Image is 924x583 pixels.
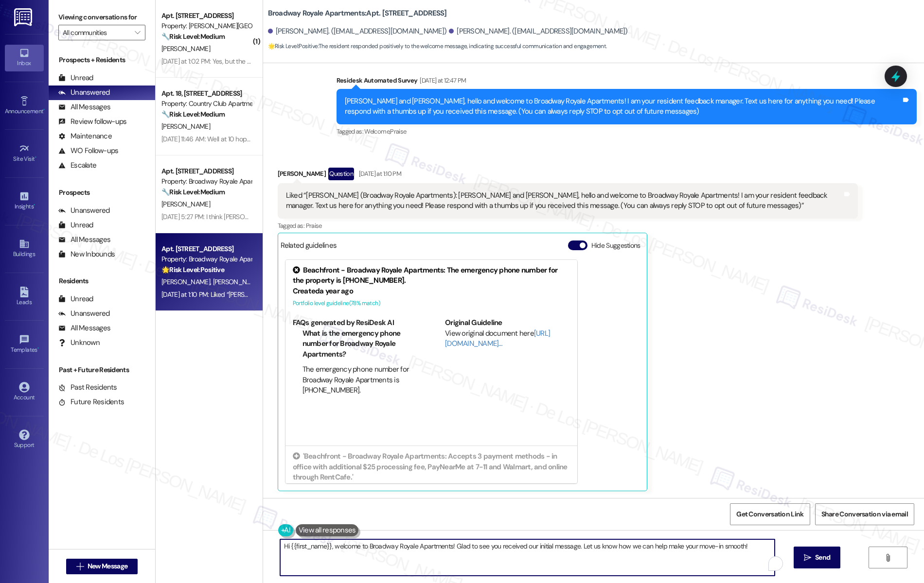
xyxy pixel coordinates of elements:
a: Inbox [5,45,44,71]
span: [PERSON_NAME] [161,44,210,53]
div: 'Beachfront - Broadway Royale Apartments: Accepts 3 payment methods - in office with additional $... [293,451,570,482]
button: New Message [66,559,138,574]
i:  [135,29,140,36]
b: Original Guideline [445,318,502,327]
button: Share Conversation via email [815,503,914,525]
div: Beachfront - Broadway Royale Apartments: The emergency phone number for the property is [PHONE_NU... [293,265,570,286]
a: Templates • [5,331,44,358]
span: Welcome , [364,127,390,136]
a: [URL][DOMAIN_NAME]… [445,328,550,348]
b: FAQs generated by ResiDesk AI [293,318,394,327]
div: Unanswered [58,206,110,216]
div: Property: [PERSON_NAME][GEOGRAPHIC_DATA] Apartments [161,21,251,31]
div: Unread [58,294,93,304]
span: • [34,202,35,208]
span: • [43,106,45,113]
a: Insights • [5,188,44,214]
strong: 🔧 Risk Level: Medium [161,110,225,119]
div: All Messages [58,235,110,245]
div: Past Residents [58,382,117,393]
button: Send [794,547,841,568]
a: Buildings [5,236,44,262]
div: Apt. [STREET_ADDRESS] [161,166,251,176]
strong: 🔧 Risk Level: Medium [161,32,225,41]
div: Future Residents [58,397,124,407]
i:  [76,563,84,570]
a: Leads [5,284,44,310]
div: Unanswered [58,87,110,98]
div: Tagged as: [337,124,917,138]
div: Prospects [49,188,155,198]
span: Praise [390,127,406,136]
div: Apt. [STREET_ADDRESS] [161,244,251,254]
div: WO Follow-ups [58,146,118,156]
div: Apt. 18, [STREET_ADDRESS] [161,88,251,99]
div: Maintenance [58,131,112,141]
div: Related guidelines [281,240,337,255]
i:  [804,554,811,562]
div: Portfolio level guideline ( 78 % match) [293,298,570,309]
a: Support [5,427,44,453]
span: New Message [88,561,127,571]
div: [DATE] at 12:47 PM [417,75,466,86]
span: : The resident responded positively to the welcome message, indicating successful communication a... [268,41,607,51]
a: Account [5,379,44,405]
div: Unread [58,220,93,230]
span: • [35,154,36,161]
span: Praise [306,222,322,230]
div: [DATE] at 1:02 PM: Yes, but the roaches issue still not resolve. [161,57,329,66]
button: Get Conversation Link [730,503,810,525]
div: Review follow-ups [58,117,126,127]
div: [DATE] 11:46 AM: Well at 10 hopefully [DATE]. Have a great rest of the day 😀 [161,135,373,143]
span: [PERSON_NAME] [161,277,213,286]
span: [PERSON_NAME] [161,200,210,208]
div: [DATE] 5:27 PM: I think [PERSON_NAME] fixed it. Lid is a little bend but covered. [PERSON_NAME] i... [161,212,492,221]
div: Property: Country Club Apartments [161,99,251,109]
span: Send [815,552,830,563]
div: Created a year ago [293,482,570,493]
b: Broadway Royale Apartments: Apt. [STREET_ADDRESS] [268,8,447,18]
div: Tagged as: [278,219,858,233]
div: Past + Future Residents [49,365,155,375]
div: [DATE] at 1:10 PM [356,169,401,179]
span: • [37,345,39,352]
div: Question [328,168,354,180]
strong: 🌟 Risk Level: Positive [268,42,318,50]
textarea: To enrich screen reader interactions, please activate Accessibility in Grammarly extension settings [280,539,775,576]
span: Get Conversation Link [736,509,803,519]
div: Escalate [58,160,96,171]
strong: 🌟 Risk Level: Positive [161,265,224,274]
div: Unknown [58,338,100,348]
div: Property: Broadway Royale Apartments [161,176,251,187]
div: Created a year ago [293,286,570,296]
li: What is the emergency phone number for Broadway Royale Apartments? [302,328,418,360]
div: New Inbounds [58,249,115,259]
div: [PERSON_NAME] and [PERSON_NAME], hello and welcome to Broadway Royale Apartments! I am your resid... [345,96,901,117]
div: [PERSON_NAME] [278,168,858,183]
div: Property: Broadway Royale Apartments [161,254,251,264]
span: Share Conversation via email [821,509,908,519]
label: Viewing conversations for [58,10,145,25]
span: [PERSON_NAME] [161,122,210,131]
strong: 🔧 Risk Level: Medium [161,188,225,196]
div: Apt. [STREET_ADDRESS] [161,11,251,21]
div: Residents [49,276,155,286]
div: Unread [58,73,93,83]
div: All Messages [58,102,110,112]
div: [PERSON_NAME]. ([EMAIL_ADDRESS][DOMAIN_NAME]) [449,26,628,36]
div: [PERSON_NAME]. ([EMAIL_ADDRESS][DOMAIN_NAME]) [268,26,447,36]
i:  [884,554,891,562]
div: Liked “[PERSON_NAME] (Broadway Royale Apartments): [PERSON_NAME] and [PERSON_NAME], hello and wel... [286,190,842,211]
span: [PERSON_NAME] [213,277,261,286]
label: Hide Suggestions [591,240,640,251]
img: ResiDesk Logo [14,8,34,26]
input: All communities [63,25,130,40]
li: The emergency phone number for Broadway Royale Apartments is [PHONE_NUMBER]. [302,364,418,395]
div: Prospects + Residents [49,55,155,65]
a: Site Visit • [5,140,44,167]
div: All Messages [58,323,110,333]
div: View original document here [445,328,570,349]
div: Unanswered [58,309,110,319]
div: Residesk Automated Survey [337,75,917,89]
